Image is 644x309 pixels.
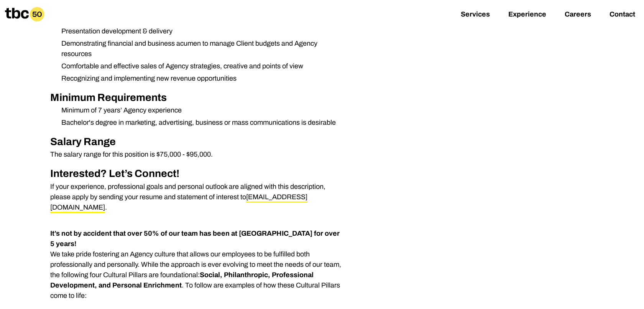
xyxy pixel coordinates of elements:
[50,90,345,106] h2: Minimum Requirements
[50,182,345,213] p: If your experience, professional goals and personal outlook are aligned with this description, pl...
[609,10,635,20] a: Contact
[565,10,591,20] a: Careers
[55,61,345,71] li: Comfortable and effective sales of Agency strategies, creative and points of view
[50,134,345,150] h2: Salary Range
[50,228,345,301] p: We take pride fostering an Agency culture that allows our employees to be fulfilled both professi...
[461,10,490,20] a: Services
[55,105,345,116] li: Minimum of 7 years’ Agency experience
[55,26,345,36] li: Presentation development & delivery
[50,166,345,182] h2: Interested? Let’s Connect!
[50,230,340,248] strong: It’s not by accident that over 50% of our team has been at [GEOGRAPHIC_DATA] for over 5 years!
[55,117,345,128] li: Bachelor's degree in marketing, advertising, business or mass communications is desirable
[50,149,345,160] p: The salary range for this position is $75,000 - $95,000.
[50,271,314,289] strong: Social, Philanthropic, Professional Development, and Personal Enrichment
[55,38,345,59] li: Demonstrating financial and business acumen to manage Client budgets and Agency resources
[508,10,546,20] a: Experience
[55,73,345,84] li: Recognizing and implementing new revenue opportunities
